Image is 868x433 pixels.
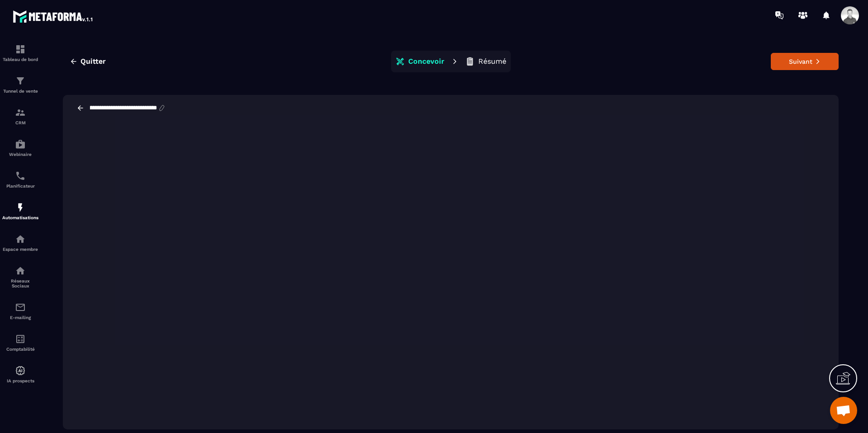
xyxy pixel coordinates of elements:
p: Automatisations [2,215,38,220]
img: social-network [15,265,26,276]
button: Quitter [63,53,113,70]
a: schedulerschedulerPlanificateur [2,164,38,195]
span: Quitter [80,57,106,66]
a: accountantaccountantComptabilité [2,327,38,358]
img: accountant [15,334,26,344]
img: formation [15,44,26,55]
img: email [15,302,26,313]
p: E-mailing [2,315,38,320]
img: automations [15,139,26,150]
a: formationformationCRM [2,100,38,132]
p: CRM [2,120,38,125]
button: Concevoir [393,52,447,71]
p: Planificateur [2,184,38,188]
p: Comptabilité [2,347,38,352]
a: social-networksocial-networkRéseaux Sociaux [2,259,38,295]
p: IA prospects [2,378,38,383]
img: automations [15,234,26,245]
img: formation [15,107,26,118]
a: automationsautomationsWebinaire [2,132,38,164]
img: scheduler [15,170,26,181]
a: formationformationTableau de bord [2,37,38,69]
p: Concevoir [408,57,444,66]
img: logo [13,8,94,24]
button: Suivant [771,53,839,70]
img: automations [15,365,26,376]
img: automations [15,202,26,213]
img: formation [15,75,26,86]
p: Espace membre [2,247,38,252]
p: Tableau de bord [2,57,38,62]
a: Ouvrir le chat [830,397,857,424]
button: Résumé [462,52,509,71]
a: formationformationTunnel de vente [2,69,38,100]
p: Webinaire [2,152,38,157]
a: emailemailE-mailing [2,295,38,327]
p: Résumé [478,57,506,66]
p: Réseaux Sociaux [2,278,38,288]
a: automationsautomationsAutomatisations [2,195,38,227]
p: Tunnel de vente [2,89,38,94]
a: automationsautomationsEspace membre [2,227,38,259]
